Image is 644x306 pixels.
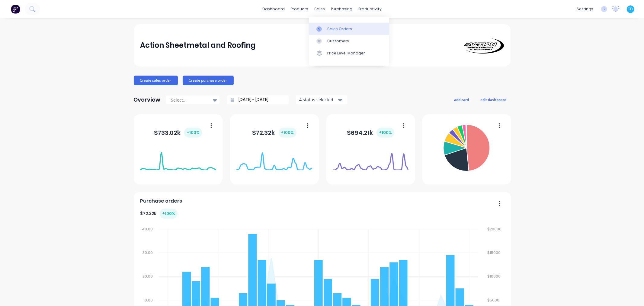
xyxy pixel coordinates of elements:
[279,128,296,138] div: + 100 %
[299,96,337,103] div: 4 status selected
[328,5,355,14] div: purchasing
[309,47,389,59] a: Price Level Manager
[488,274,501,279] tspan: $10000
[574,5,596,14] div: settings
[259,5,288,14] a: dashboard
[327,26,352,32] div: Sales Orders
[327,38,349,44] div: Customers
[160,209,178,219] div: + 100 %
[143,298,153,303] tspan: 10.00
[288,5,311,14] div: products
[11,5,20,14] img: Factory
[140,39,256,51] div: Action Sheetmetal and Roofing
[488,298,500,303] tspan: $5000
[327,50,365,56] div: Price Level Manager
[309,23,389,35] a: Sales Orders
[296,95,347,104] button: 4 status selected
[140,209,178,219] div: $ 72.32k
[311,5,328,14] div: sales
[134,94,161,106] div: Overview
[462,37,504,54] img: Action Sheetmetal and Roofing
[477,96,511,103] button: edit dashboard
[140,197,182,205] span: Purchase orders
[143,274,153,279] tspan: 20.00
[142,226,153,232] tspan: 40.00
[134,76,178,85] button: Create sales order
[488,226,502,232] tspan: $20000
[628,6,633,12] span: TD
[450,96,473,103] button: add card
[183,76,234,85] button: Create purchase order
[347,128,394,138] div: $ 694.21k
[355,5,385,14] div: productivity
[488,250,501,255] tspan: $15000
[252,128,296,138] div: $ 72.32k
[309,35,389,47] a: Customers
[184,128,202,138] div: + 100 %
[154,128,202,138] div: $ 733.02k
[376,128,394,138] div: + 100 %
[143,250,153,255] tspan: 30.00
